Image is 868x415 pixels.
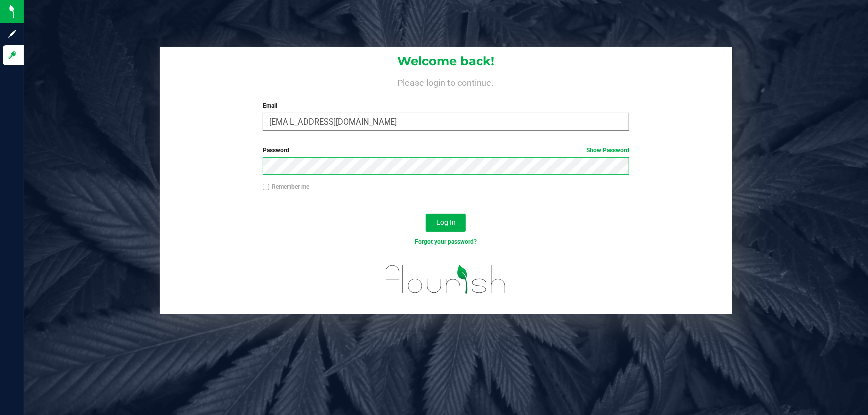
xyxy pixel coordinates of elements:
[263,147,289,154] span: Password
[263,184,270,191] input: Remember me
[586,147,629,154] a: Show Password
[436,218,456,226] span: Log In
[375,256,518,303] img: flourish_logo.svg
[263,101,630,110] label: Email
[160,76,732,87] h4: Please login to continue.
[426,214,466,232] button: Log In
[7,29,17,39] inline-svg: Sign up
[7,50,17,60] inline-svg: Log in
[263,182,309,191] label: Remember me
[160,55,732,68] h1: Welcome back!
[415,238,477,245] a: Forgot your password?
